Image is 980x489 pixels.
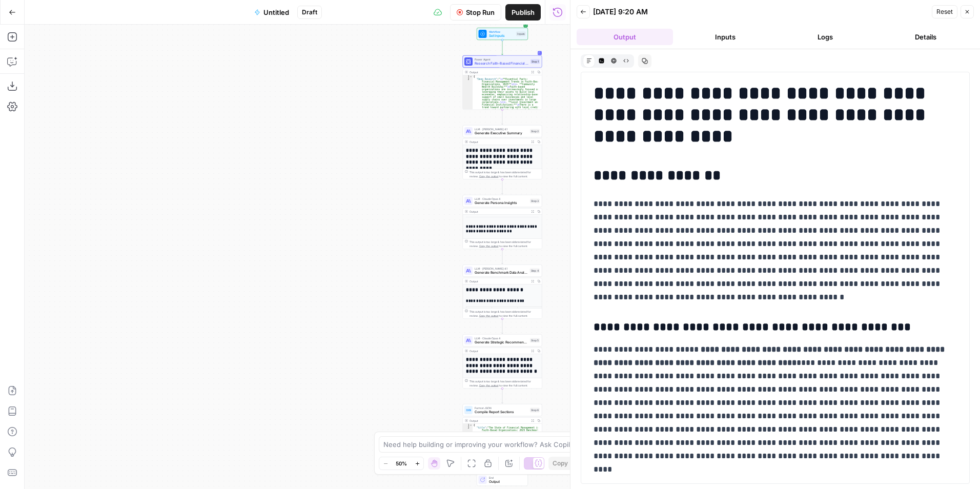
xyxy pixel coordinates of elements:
span: End [489,476,524,480]
div: This output is too large & has been abbreviated for review. to view the full content. [469,379,540,388]
span: Copy the output [479,384,499,387]
div: Step 5 [530,338,540,343]
span: Output [489,479,524,484]
div: 2 [463,426,473,434]
span: Publish [512,7,535,17]
div: Step 3 [530,199,540,203]
button: Inputs [677,29,773,45]
button: Output [577,29,673,45]
span: Generate Executive Summary [475,131,528,136]
div: Output [469,349,528,353]
div: Output [469,419,528,423]
div: Output [469,279,528,283]
span: Draft [302,8,317,17]
div: This output is too large & has been abbreviated for review. to view the full content. [469,310,540,318]
span: Generate Benchmark Data Analysis [475,270,528,275]
span: Power Agent [475,57,528,62]
div: 1 [463,424,473,426]
span: Toggle code folding, rows 1 through 4 [469,424,473,426]
div: Power AgentResearch Faith-Based Financial ManagementStep 1Output{ "Deep Research":"\n**Essential ... [463,55,542,110]
span: Copy the output [479,175,499,178]
span: Reset [936,7,953,16]
span: Research Faith-Based Financial Management [475,61,528,66]
span: Workflow [489,30,515,34]
div: This output is too large & has been abbreviated for review. to view the full content. [469,240,540,248]
span: Copy the output [479,244,499,248]
g: Edge from step_3 to step_4 [502,249,503,264]
button: Stop Run [450,4,501,21]
span: Generate Persona Insights [475,200,528,206]
button: Copy [548,457,572,470]
span: LLM · Claude Opus 4 [475,197,528,201]
g: Edge from step_5 to step_6 [502,389,503,403]
div: WorkflowSet InputsInputs [463,28,542,40]
span: LLM · [PERSON_NAME] 4.1 [475,127,528,131]
div: Output [469,70,528,74]
span: Stop Run [466,7,495,17]
g: Edge from start to step_1 [502,40,503,55]
div: Output [469,140,528,144]
g: Edge from step_2 to step_3 [502,179,503,194]
button: Details [877,29,974,45]
g: Edge from step_4 to step_5 [502,319,503,334]
span: Set Inputs [489,33,515,38]
button: Publish [505,4,541,21]
span: Copy the output [479,314,499,317]
button: Untitled [248,4,295,21]
span: Untitled [263,7,289,17]
div: 1 [463,75,473,78]
button: Logs [778,29,874,45]
button: Reset [932,5,957,18]
div: Step 4 [530,269,540,273]
div: Step 2 [530,129,540,134]
div: Step 1 [530,59,540,64]
div: Output [469,210,528,214]
div: EndOutput [463,474,542,486]
span: Toggle code folding, rows 1 through 3 [469,75,473,78]
div: This output is too large & has been abbreviated for review. to view the full content. [469,170,540,178]
span: LLM · Claude Opus 4 [475,336,528,340]
span: Format JSON [475,406,528,410]
div: Format JSONCompile Report SectionsStep 6Output{ "title":"The State of Financial Management in Fai... [463,404,542,458]
div: Inputs [516,32,526,36]
div: Step 6 [530,408,540,413]
span: LLM · [PERSON_NAME] 4.1 [475,267,528,271]
g: Edge from step_1 to step_2 [502,110,503,125]
span: 50% [396,459,407,467]
span: Copy [553,459,568,468]
span: Generate Strategic Recommendations [475,340,528,345]
span: Compile Report Sections [475,410,528,415]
